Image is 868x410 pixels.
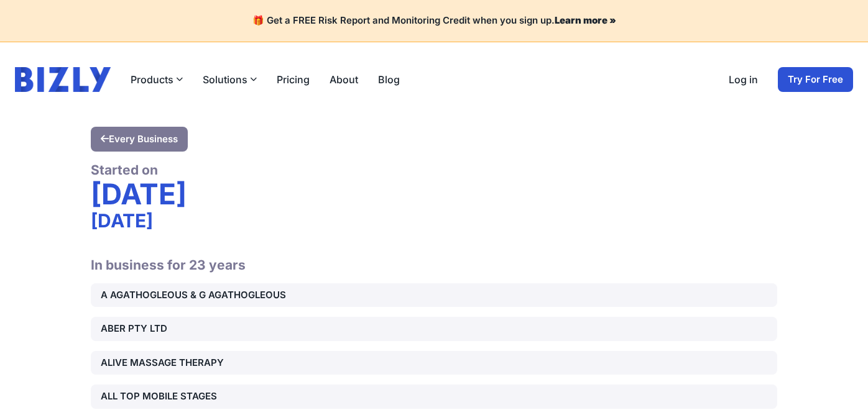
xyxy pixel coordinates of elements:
[15,15,853,27] h4: 🎁 Get a FREE Risk Report and Monitoring Credit when you sign up.
[101,288,320,303] div: A AGATHOGLEOUS & G AGATHOGLEOUS
[91,351,777,375] a: ALIVE MASSAGE THERAPY
[91,283,777,307] a: A AGATHOGLEOUS & G AGATHOGLEOUS
[91,127,188,152] a: Every Business
[555,14,616,26] a: Learn more »
[203,72,257,87] button: Solutions
[91,317,777,341] a: ABER PTY LTD
[330,72,358,87] a: About
[729,72,758,87] a: Log in
[101,356,320,370] div: ALIVE MASSAGE THERAPY
[91,209,777,232] div: [DATE]
[91,178,777,209] div: [DATE]
[91,242,777,273] h2: In business for 23 years
[91,385,777,409] a: ALL TOP MOBILE STAGES
[378,72,400,87] a: Blog
[101,389,320,404] div: ALL TOP MOBILE STAGES
[131,72,183,87] button: Products
[91,162,777,178] div: Started on
[101,322,320,336] div: ABER PTY LTD
[277,72,310,87] a: Pricing
[778,67,853,92] a: Try For Free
